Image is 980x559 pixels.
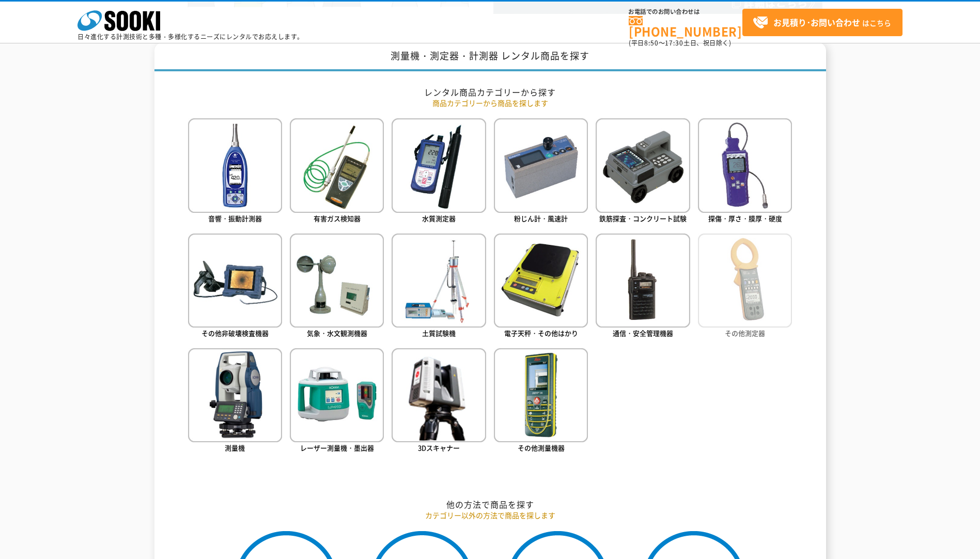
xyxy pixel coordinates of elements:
[290,348,384,442] img: レーザー測量機・墨出器
[188,118,282,225] a: 音響・振動計測器
[392,348,486,442] img: 3Dスキャナー
[188,234,282,340] a: その他非破壊検査機器
[518,443,565,453] span: その他測量機器
[504,328,578,338] span: 電子天秤・その他はかり
[422,213,456,223] span: 水質測定器
[753,15,891,30] span: はこちら
[290,234,384,340] a: 気象・水文観測機器
[596,234,690,340] a: 通信・安全管理機器
[596,118,690,212] img: 鉄筋探査・コンクリート試験
[307,328,367,338] span: 気象・水文観測機器
[300,443,374,453] span: レーザー測量機・墨出器
[188,348,282,442] img: 測量機
[596,234,690,328] img: 通信・安全管理機器
[225,443,245,453] span: 測量機
[392,234,486,340] a: 土質試験機
[725,328,765,338] span: その他測定器
[698,118,792,225] a: 探傷・厚さ・膜厚・硬度
[290,118,384,225] a: 有害ガス検知器
[742,9,903,36] a: お見積り･お問い合わせはこちら
[188,87,792,98] h2: レンタル商品カテゴリーから探す
[644,38,659,48] span: 8:50
[629,38,731,48] span: (平日 ～ 土日、祝日除く)
[494,118,588,212] img: 粉じん計・風速計
[773,16,860,28] strong: お見積り･お問い合わせ
[290,234,384,328] img: 気象・水文観測機器
[698,118,792,212] img: 探傷・厚さ・膜厚・硬度
[392,118,486,212] img: 水質測定器
[629,9,742,15] span: お電話でのお問い合わせは
[494,118,588,225] a: 粉じん計・風速計
[599,213,687,223] span: 鉄筋探査・コンクリート試験
[514,213,568,223] span: 粉じん計・風速計
[188,510,792,521] p: カテゴリー以外の方法で商品を探します
[708,213,782,223] span: 探傷・厚さ・膜厚・硬度
[494,234,588,328] img: 電子天秤・その他はかり
[154,43,826,71] h1: 測量機・測定器・計測器 レンタル商品を探す
[596,118,690,225] a: 鉄筋探査・コンクリート試験
[188,348,282,455] a: 測量機
[188,118,282,212] img: 音響・振動計測器
[290,348,384,455] a: レーザー測量機・墨出器
[208,213,262,223] span: 音響・振動計測器
[418,443,460,453] span: 3Dスキャナー
[494,348,588,455] a: その他測量機器
[188,98,792,108] p: 商品カテゴリーから商品を探します
[698,234,792,328] img: その他測定器
[201,328,269,338] span: その他非破壊検査機器
[494,348,588,442] img: その他測量機器
[629,16,742,37] a: [PHONE_NUMBER]
[77,34,304,40] p: 日々進化する計測技術と多種・多様化するニーズにレンタルでお応えします。
[392,234,486,328] img: 土質試験機
[392,348,486,455] a: 3Dスキャナー
[698,234,792,340] a: その他測定器
[665,38,683,48] span: 17:30
[613,328,673,338] span: 通信・安全管理機器
[494,234,588,340] a: 電子天秤・その他はかり
[188,234,282,328] img: その他非破壊検査機器
[314,213,361,223] span: 有害ガス検知器
[290,118,384,212] img: 有害ガス検知器
[422,328,456,338] span: 土質試験機
[392,118,486,225] a: 水質測定器
[188,499,792,510] h2: 他の方法で商品を探す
